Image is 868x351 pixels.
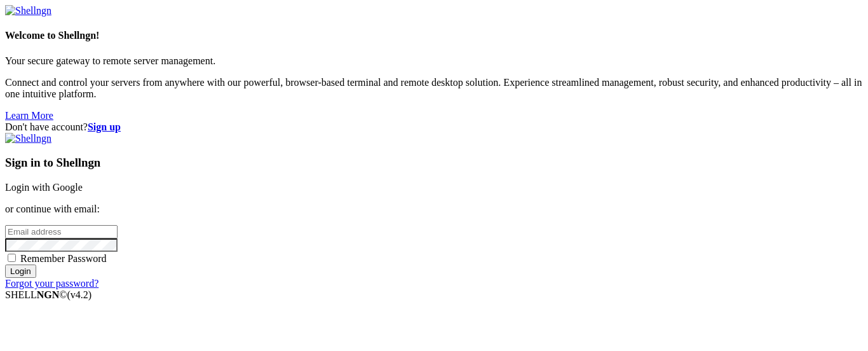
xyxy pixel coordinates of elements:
span: SHELL © [5,289,92,300]
span: Remember Password [20,253,107,264]
b: NGN [37,289,60,300]
a: Learn More [5,110,53,121]
p: or continue with email: [5,203,863,215]
p: Your secure gateway to remote server management. [5,55,863,67]
input: Remember Password [8,254,16,262]
a: Login with Google [5,182,83,193]
input: Email address [5,225,118,238]
a: Sign up [88,121,121,132]
input: Login [5,265,36,278]
span: 4.2.0 [67,289,92,300]
img: Shellngn [5,133,51,144]
div: Don't have account? [5,121,863,133]
h3: Sign in to Shellngn [5,156,863,170]
a: Forgot your password? [5,278,98,289]
h4: Welcome to Shellngn! [5,30,863,41]
p: Connect and control your servers from anywhere with our powerful, browser-based terminal and remo... [5,77,863,100]
img: Shellngn [5,5,51,17]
